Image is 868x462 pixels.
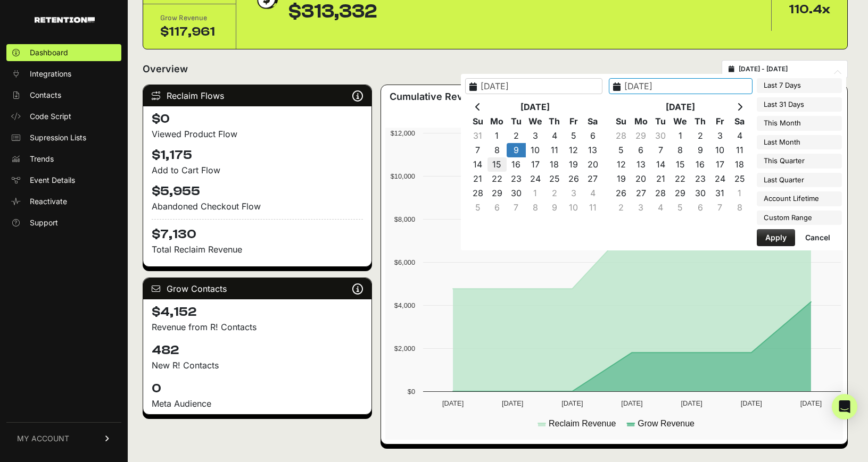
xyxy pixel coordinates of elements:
td: 1 [671,129,690,143]
h2: Overview [143,62,188,77]
div: Abandoned Checkout Flow [152,200,363,213]
li: This Quarter [757,154,842,169]
td: 3 [564,186,583,200]
td: 4 [651,200,671,215]
td: 10 [526,143,545,157]
td: 2 [545,186,564,200]
text: Grow Revenue [638,419,695,428]
td: 9 [690,143,710,157]
li: Last Quarter [757,173,842,188]
button: Cancel [797,229,839,246]
li: Custom Range [757,211,842,225]
td: 6 [487,200,507,215]
td: 5 [671,200,690,215]
a: Event Details [6,172,121,189]
h4: $7,130 [152,219,363,243]
a: Dashboard [6,44,121,61]
td: 30 [690,186,710,200]
td: 9 [545,200,564,215]
td: 2 [507,129,526,143]
span: Reactivate [30,196,67,207]
td: 5 [468,200,487,215]
text: $12,000 [391,129,415,137]
th: Sa [583,114,602,129]
td: 28 [611,129,631,143]
td: 30 [651,129,671,143]
td: 19 [564,157,583,172]
text: [DATE] [800,399,822,407]
div: Viewed Product Flow [152,128,363,140]
text: $0 [408,388,415,396]
td: 29 [671,186,690,200]
a: MY ACCOUNT [6,422,121,455]
td: 13 [583,143,602,157]
th: Su [468,114,487,129]
td: 24 [526,172,545,186]
td: 13 [631,157,651,172]
td: 23 [507,172,526,186]
div: 110.4x [789,1,830,18]
td: 27 [583,172,602,186]
td: 31 [710,186,730,200]
td: 17 [526,157,545,172]
td: 19 [611,172,631,186]
td: 20 [631,172,651,186]
button: Apply [757,229,795,246]
td: 22 [487,172,507,186]
td: 3 [710,129,730,143]
span: MY ACCOUNT [17,433,69,444]
td: 14 [468,157,487,172]
p: New R! Contacts [152,359,363,372]
td: 18 [730,157,749,172]
td: 29 [631,129,651,143]
td: 24 [710,172,730,186]
td: 8 [487,143,507,157]
td: 4 [583,186,602,200]
span: Contacts [30,90,61,100]
td: 20 [583,157,602,172]
text: [DATE] [502,399,523,407]
td: 25 [545,172,564,186]
td: 6 [690,200,710,215]
a: Integrations [6,65,121,82]
th: Fr [710,114,730,129]
td: 15 [671,157,690,172]
th: Th [545,114,564,129]
img: Retention.com [35,17,95,23]
td: 9 [507,143,526,157]
td: 31 [468,129,487,143]
text: $8,000 [394,215,415,223]
li: Account Lifetime [757,191,842,206]
h4: 482 [152,342,363,359]
td: 16 [507,157,526,172]
td: 21 [651,172,671,186]
td: 11 [730,143,749,157]
td: 11 [545,143,564,157]
li: This Month [757,116,842,131]
a: Code Script [6,108,121,125]
a: Support [6,214,121,231]
text: $2,000 [394,345,415,352]
h4: $4,152 [152,304,363,321]
text: [DATE] [681,399,702,407]
td: 2 [611,200,631,215]
th: Tu [507,114,526,129]
td: 14 [651,157,671,172]
td: 23 [690,172,710,186]
h3: Cumulative Revenue [390,89,486,104]
td: 15 [487,157,507,172]
th: Tu [651,114,671,129]
th: We [671,114,690,129]
text: [DATE] [741,399,762,407]
div: Grow Revenue [160,13,219,23]
td: 18 [545,157,564,172]
text: Reclaim Revenue [549,419,616,428]
th: Mo [487,114,507,129]
text: [DATE] [621,399,642,407]
text: $10,000 [391,172,415,180]
th: We [526,114,545,129]
td: 21 [468,172,487,186]
td: 29 [487,186,507,200]
td: 22 [671,172,690,186]
th: Mo [631,114,651,129]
